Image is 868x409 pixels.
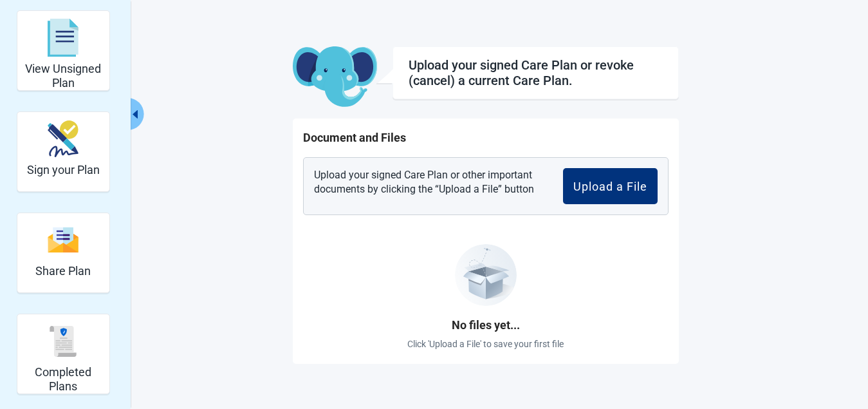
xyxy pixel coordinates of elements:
div: View Unsigned Plan [16,10,109,91]
img: svg%3e [48,19,78,57]
div: Completed Plans [16,314,109,394]
h1: No files yet... [407,316,564,334]
img: svg%3e [48,326,78,357]
img: svg%3e [48,226,78,254]
span: caret-left [129,108,141,120]
img: make_plan_official-CpYJDfBD.svg [48,120,78,157]
button: Upload a File [563,168,658,204]
div: Share Plan [16,213,109,293]
h2: Completed Plans [22,365,104,393]
div: Upload a File [573,180,647,193]
img: Koda Elephant [293,46,377,108]
button: Collapse menu [127,98,143,130]
h1: Document and Files [303,129,669,147]
p: Upload your signed Care Plan or other important documents by clicking the “Upload a File” button [314,168,543,204]
div: Sign your Plan [16,111,109,192]
h2: View Unsigned Plan [22,62,104,90]
main: Main content [183,46,788,364]
div: Upload your signed Care Plan or revoke (cancel) a current Care Plan. [409,57,663,88]
p: Click 'Upload a File' to save your first file [407,337,564,351]
h2: Sign your Plan [26,163,99,177]
h2: Share Plan [35,264,91,278]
